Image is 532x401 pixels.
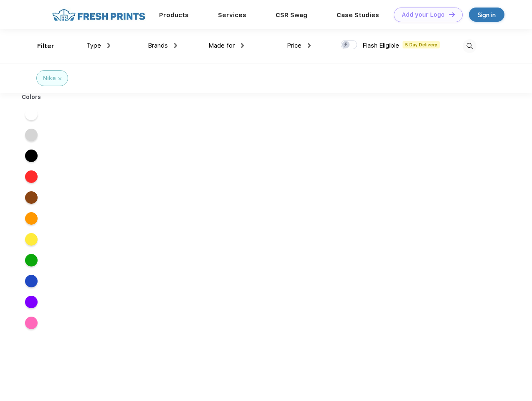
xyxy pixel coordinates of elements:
[276,11,307,19] a: CSR Swag
[37,41,54,51] div: Filter
[287,42,301,49] span: Price
[15,93,48,102] div: Colors
[208,42,235,49] span: Made for
[43,74,56,83] div: Nike
[403,41,440,48] span: 5 Day Delivery
[478,10,496,20] div: Sign in
[308,43,311,48] img: dropdown.png
[50,8,148,22] img: fo%20logo%202.webp
[449,12,455,17] img: DT
[159,11,189,19] a: Products
[174,43,177,48] img: dropdown.png
[58,77,61,80] img: filter_cancel.svg
[107,43,110,48] img: dropdown.png
[469,8,504,22] a: Sign in
[86,42,101,49] span: Type
[241,43,244,48] img: dropdown.png
[218,11,246,19] a: Services
[362,42,399,49] span: Flash Eligible
[402,11,445,18] div: Add your Logo
[148,42,168,49] span: Brands
[463,39,476,53] img: desktop_search.svg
